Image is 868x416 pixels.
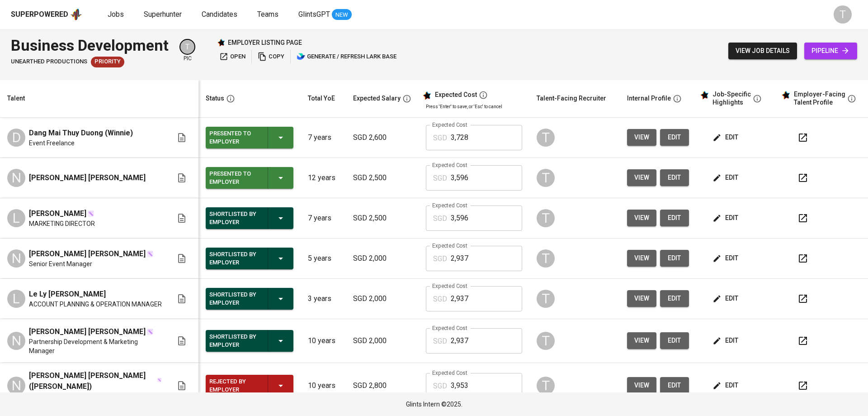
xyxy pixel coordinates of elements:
div: L [7,290,25,308]
div: T [537,290,555,308]
button: Shortlisted by Employer [206,248,293,269]
div: pic [179,39,195,62]
span: [PERSON_NAME] [PERSON_NAME] [29,172,146,183]
div: T [537,377,555,395]
span: edit [667,132,682,143]
span: [PERSON_NAME] [PERSON_NAME] [29,249,146,259]
span: Dang Mai Thuy Duong (Winnie) [29,128,133,139]
span: edit [667,335,682,346]
div: Shortlisted by Employer [209,331,260,351]
div: Employer-Facing Talent Profile [794,91,845,106]
button: edit [711,129,742,146]
button: Shortlisted by Employer [206,207,293,229]
span: pipeline [811,45,850,57]
button: edit [711,169,742,186]
p: SGD [433,133,447,143]
button: edit [660,250,689,267]
div: Superpowered [11,10,68,20]
p: SGD [433,253,447,264]
button: edit [660,290,689,307]
div: Status [206,93,224,104]
span: ACCOUNT PLANNING & OPERATION MANAGER [29,300,162,309]
img: magic_wand.svg [146,328,154,335]
div: Talent [7,93,25,104]
span: view [634,172,649,183]
span: view [634,212,649,224]
div: T [537,249,555,268]
button: Shortlisted by Employer [206,288,293,310]
span: view [634,293,649,304]
span: edit [714,132,738,143]
a: Candidates [202,9,239,20]
span: edit [667,253,682,264]
p: SGD 2,800 [353,380,411,391]
button: edit [711,332,742,349]
span: edit [714,253,738,264]
div: N [7,249,25,268]
span: edit [714,293,738,304]
span: Event Freelance [29,139,75,148]
span: GlintsGPT [298,10,330,19]
span: Partnership Development & Marketing Manager [29,337,162,355]
div: T [537,209,555,227]
p: 10 years [308,380,339,391]
button: view [627,250,656,267]
p: 7 years [308,213,339,224]
div: Talent-Facing Recruiter [537,93,606,104]
span: MARKETING DIRECTOR [29,219,95,228]
span: Priority [91,57,124,66]
button: edit [660,377,689,394]
button: view [627,290,656,307]
div: Expected Cost [435,91,477,99]
span: NEW [332,10,352,19]
div: T [834,5,852,24]
button: edit [711,290,742,307]
span: Unearthed Productions [11,57,87,66]
button: edit [711,210,742,226]
span: edit [714,172,738,183]
span: edit [667,212,682,224]
button: Shortlisted by Employer [206,330,293,352]
p: SGD [433,173,447,184]
span: Teams [257,10,278,19]
span: view [634,253,649,264]
span: [PERSON_NAME] [PERSON_NAME] [29,326,146,337]
p: SGD 2,000 [353,293,411,304]
div: Shortlisted by Employer [209,289,260,309]
p: SGD [433,336,447,347]
p: 12 years [308,172,339,183]
p: SGD 2,500 [353,172,411,183]
button: view [627,129,656,146]
div: T [179,39,195,55]
div: N [7,377,25,395]
span: Candidates [202,10,237,19]
p: SGD [433,381,447,392]
span: view [634,132,649,143]
span: Freelance [29,392,57,401]
span: copy [258,52,284,62]
div: Expected Salary [353,93,401,104]
div: Total YoE [308,93,335,104]
span: edit [667,380,682,391]
a: edit [660,332,689,349]
div: Internal Profile [627,93,671,104]
div: Shortlisted by Employer [209,249,260,268]
span: edit [667,293,682,304]
div: Business Development [11,34,169,57]
button: view [627,169,656,186]
button: edit [660,129,689,146]
span: view [634,335,649,346]
img: magic_wand.svg [146,250,154,258]
a: Teams [257,9,280,20]
span: view job details [736,45,790,57]
p: 10 years [308,335,339,346]
a: GlintsGPT NEW [298,9,352,20]
img: app logo [70,8,82,21]
span: [PERSON_NAME] [29,208,86,219]
p: SGD 2,000 [353,253,411,264]
span: edit [714,335,738,346]
p: SGD [433,294,447,305]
